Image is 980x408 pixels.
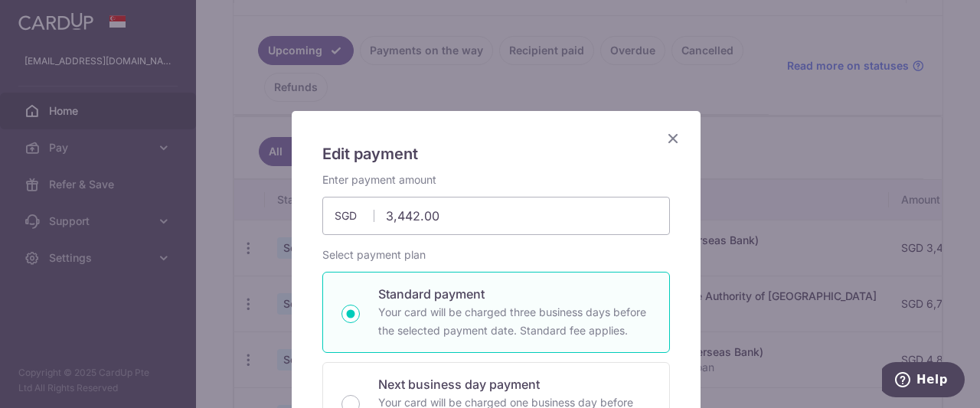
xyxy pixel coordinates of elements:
p: Your card will be charged three business days before the selected payment date. Standard fee appl... [378,303,651,340]
label: Select payment plan [322,247,426,263]
label: Enter payment amount [322,172,436,188]
iframe: Opens a widget where you can find more information [882,362,965,400]
p: Next business day payment [378,375,651,393]
p: Standard payment [378,285,651,303]
h5: Edit payment [322,142,670,166]
span: SGD [335,208,374,224]
button: Close [664,129,682,148]
input: 0.00 [322,197,670,235]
